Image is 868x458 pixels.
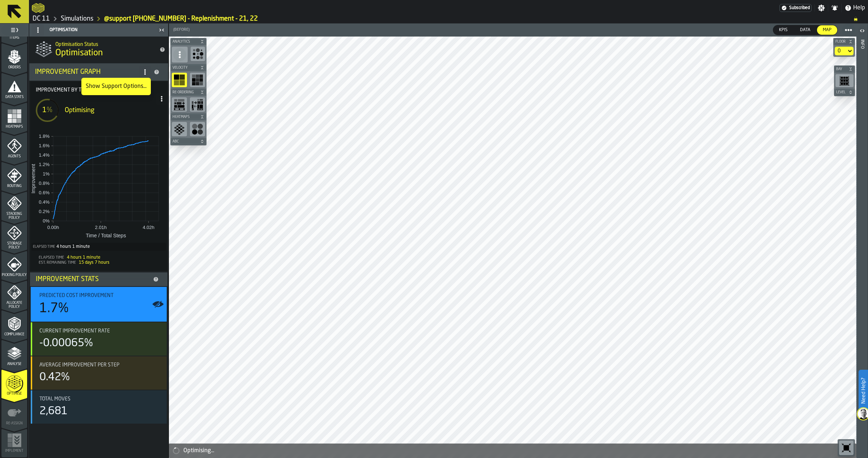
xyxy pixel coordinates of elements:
[36,275,150,283] div: Improvement Stats
[55,47,103,59] span: Optimisation
[1,242,27,250] span: Storage Policy
[39,371,70,384] div: 0.42%
[820,27,834,33] span: Map
[171,140,199,144] span: ABC
[47,225,59,230] text: 0.00h
[773,25,794,35] label: button-switch-multi-KPIs
[170,120,188,138] div: button-toolbar-undefined
[860,38,865,456] div: Info
[86,82,146,91] div: Show Support Options...
[39,134,50,139] text: 1.8%
[834,65,855,73] button: button-
[32,1,44,14] a: logo-header
[43,219,50,224] text: 0%
[170,64,207,71] button: button-
[35,68,139,76] div: Improvement Graph
[31,287,167,322] div: stat-Predicted Cost Improvement
[1,102,27,131] li: menu Heatmaps
[834,73,855,89] div: button-toolbar-undefined
[834,40,847,44] span: Floor
[39,293,161,298] div: Title
[779,4,812,12] a: link-to-/wh/i/2e91095d-d0fa-471d-87cf-b9f7f81665fc/settings/billing
[30,81,167,93] label: Title
[1,73,27,102] li: menu Data Stats
[86,233,126,238] text: Time / Total Steps
[815,4,828,12] label: button-toggle-Settings
[104,15,258,23] a: link-to-/wh/i/2e91095d-d0fa-471d-87cf-b9f7f81665fc/simulations/a2ea2f3e-a167-4af2-9ebd-9e1205392214
[171,115,199,119] span: Heatmaps
[171,66,199,70] span: Velocity
[31,322,167,356] div: stat-Current Improvement Rate
[1,273,27,277] span: Picking Policy
[835,90,847,94] span: Level
[39,301,69,316] div: 1.7%
[56,244,90,249] div: 4 hours 1 minute
[838,439,855,457] div: button-toolbar-undefined
[188,71,207,89] div: button-toolbar-undefined
[817,25,837,35] div: thumb
[1,43,27,72] li: menu Orders
[170,138,207,145] button: button-
[39,190,50,196] text: 0.6%
[1,191,27,220] li: menu Stacking Policy
[95,225,107,230] text: 2.01h
[39,293,114,298] span: Predicted Cost Improvement
[188,120,207,138] div: button-toolbar-undefined
[50,27,77,33] span: Optimisation
[39,362,119,368] span: Average Improvement Per Step
[834,89,855,96] button: button-
[1,25,27,35] label: button-toggle-Toggle Full Menu
[29,37,168,63] div: title-Optimisation
[31,356,167,390] div: stat-Average Improvement Per Step
[152,287,164,322] label: button-toggle-Show on Map
[188,96,207,113] div: button-toolbar-undefined
[39,261,76,265] span: Est. Remaining Time
[817,25,838,35] label: button-switch-multi-Map
[1,310,27,339] li: menu Compliance
[1,332,27,336] span: Compliance
[39,396,161,402] div: Title
[1,154,27,158] span: Agents
[794,25,817,35] label: button-switch-multi-Data
[39,328,110,334] span: Current Improvement Rate
[39,362,161,368] div: Title
[39,405,68,418] div: 2,681
[773,25,793,35] div: thumb
[1,221,27,250] li: menu Storage Policy
[33,245,55,249] label: Elapsed Time
[170,442,211,457] a: logo-header
[170,89,207,96] button: button-
[789,5,810,10] span: Subscribed
[39,328,161,334] div: Title
[189,45,207,64] div: button-toolbar-undefined
[797,27,813,33] span: Data
[1,362,27,366] span: Analyse
[170,113,207,120] button: button-
[856,24,868,458] header: Info
[1,125,27,129] span: Heatmaps
[81,78,151,95] li: dropdown-item
[171,90,199,94] span: Re-Ordering
[39,396,71,402] span: Total Moves
[170,71,188,89] div: button-toolbar-undefined
[1,95,27,99] span: Data Stats
[31,243,166,251] div: Total time elapsed since optimization started
[169,444,856,458] div: alert-Optimising...
[192,99,203,110] svg: show applied reorders heatmap
[835,67,847,71] span: Bay
[857,25,867,38] label: button-toggle-Open
[1,36,27,40] span: Items
[39,256,64,260] span: Elapsed Time
[859,370,867,411] label: Need Help?
[828,4,841,12] label: button-toggle-Notifications
[43,171,50,177] text: 1%
[32,14,865,23] nav: Breadcrumb
[39,209,50,215] text: 0.2%
[1,392,27,396] span: Optimise
[39,337,93,350] div: -0.00065%
[174,74,185,86] svg: show ABC heatmap
[1,212,27,220] span: Stacking Policy
[55,40,154,47] h2: Sub Title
